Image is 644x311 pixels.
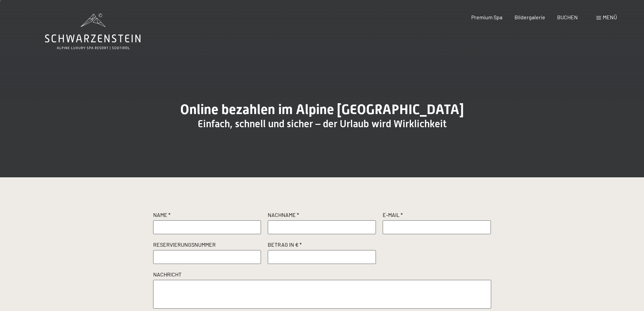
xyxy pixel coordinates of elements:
[471,14,502,20] a: Premium Spa
[515,14,545,20] a: Bildergalerie
[180,102,464,117] span: Online bezahlen im Alpine [GEOGRAPHIC_DATA]
[153,211,261,220] label: Name *
[603,14,617,20] span: Menü
[153,241,261,250] label: Reservierungsnummer
[153,271,491,280] label: Nachricht
[268,211,376,220] label: Nachname *
[268,241,376,250] label: Betrag in € *
[198,118,447,130] span: Einfach, schnell und sicher – der Urlaub wird Wirklichkeit
[557,14,578,20] a: BUCHEN
[383,211,491,220] label: E-Mail *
